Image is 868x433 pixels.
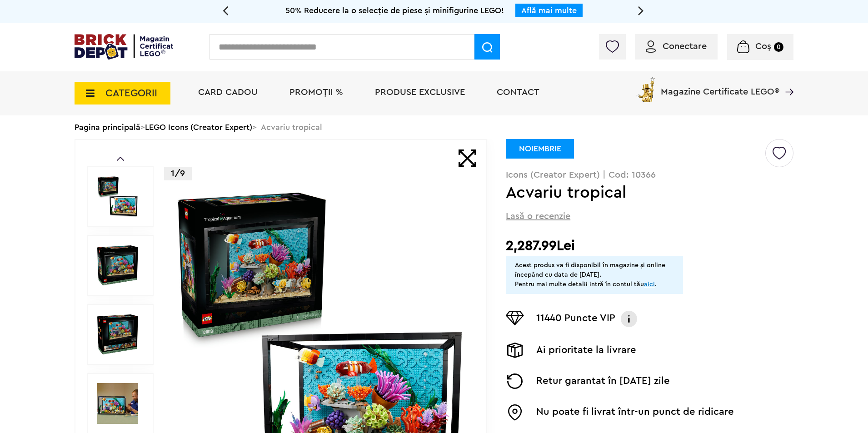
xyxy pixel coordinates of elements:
[506,210,570,223] span: Lasă o recenzie
[75,123,140,131] a: Pagina principală
[536,404,734,421] p: Nu poate fi livrat într-un punct de ridicare
[506,170,793,179] p: Icons (Creator Expert) | Cod: 10366
[506,343,524,358] img: Livrare
[663,42,707,51] span: Conectare
[97,314,138,355] img: Acvariu tropical LEGO 10366
[506,184,764,201] h1: Acvariu tropical
[774,42,783,52] small: 0
[289,88,343,97] a: PROMOȚII %
[644,281,655,288] a: aici
[536,343,636,358] p: Ai prioritate la livrare
[285,6,504,15] span: 50% Reducere la o selecție de piese și minifigurine LEGO!
[506,373,524,389] img: Returnare
[506,238,793,254] h2: 2,287.99Lei
[521,6,577,15] a: Află mai multe
[506,404,524,421] img: Easybox
[145,123,252,131] a: LEGO Icons (Creator Expert)
[536,311,615,327] p: 11440 Puncte VIP
[375,88,465,97] a: Produse exclusive
[164,167,192,180] p: 1/9
[661,75,779,96] span: Magazine Certificate LEGO®
[97,383,138,424] img: Seturi Lego Acvariu tropical
[506,311,524,325] img: Puncte VIP
[75,115,793,139] div: > > Acvariu tropical
[97,245,138,286] img: Acvariu tropical
[779,75,793,85] a: Magazine Certificate LEGO®
[515,261,674,289] div: Acest produs va fi disponibil în magazine și online începând cu data de [DATE]. Pentru mai multe ...
[97,176,138,217] img: Acvariu tropical
[497,88,539,97] a: Contact
[646,42,707,51] a: Conectare
[198,88,258,97] a: Card Cadou
[117,157,124,161] a: Prev
[506,139,574,159] div: NOIEMBRIE
[105,88,157,98] span: CATEGORII
[536,373,670,389] p: Retur garantat în [DATE] zile
[755,42,771,51] span: Coș
[620,311,638,327] img: Info VIP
